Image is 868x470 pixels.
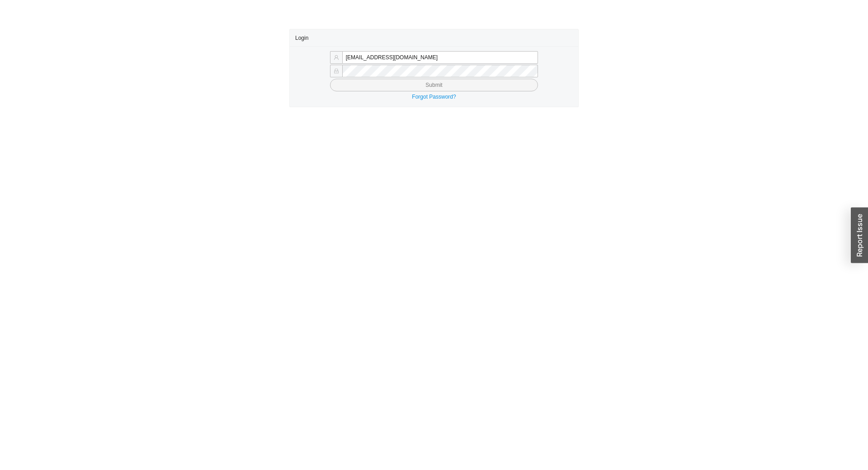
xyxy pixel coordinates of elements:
input: Email [342,51,538,64]
span: user [334,55,339,60]
span: lock [334,68,339,74]
div: Login [295,29,573,46]
a: Forgot Password? [412,94,456,100]
button: Submit [330,79,538,91]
